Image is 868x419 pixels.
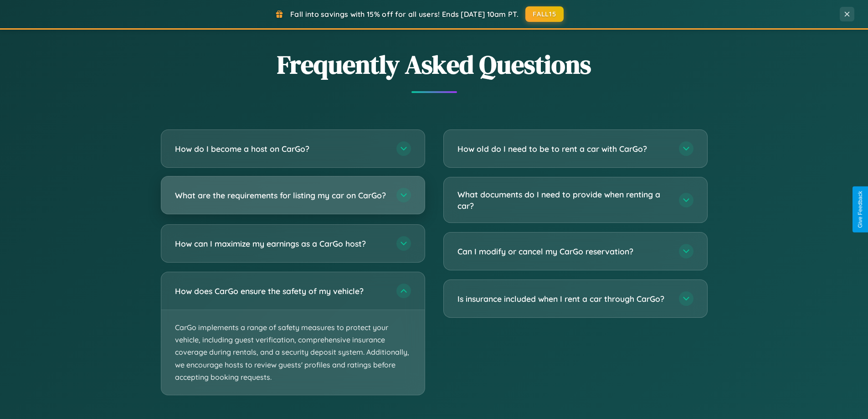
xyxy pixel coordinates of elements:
h2: Frequently Asked Questions [161,47,708,82]
h3: How old do I need to be to rent a car with CarGo? [457,143,670,155]
h3: How do I become a host on CarGo? [175,143,387,155]
h3: Can I modify or cancel my CarGo reservation? [457,246,670,257]
button: FALL15 [525,6,564,22]
div: Give Feedback [857,191,863,228]
h3: How can I maximize my earnings as a CarGo host? [175,238,387,249]
h3: What documents do I need to provide when renting a car? [457,189,670,211]
span: Fall into savings with 15% off for all users! Ends [DATE] 10am PT. [290,10,519,19]
h3: What are the requirements for listing my car on CarGo? [175,190,387,201]
p: CarGo implements a range of safety measures to protect your vehicle, including guest verification... [161,310,425,395]
h3: Is insurance included when I rent a car through CarGo? [457,293,670,305]
h3: How does CarGo ensure the safety of my vehicle? [175,285,387,297]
